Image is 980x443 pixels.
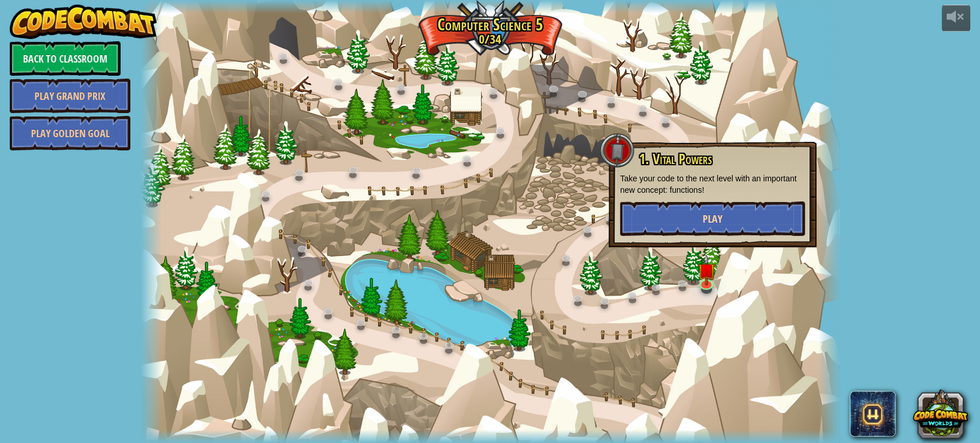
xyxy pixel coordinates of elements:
a: Back to Classroom [10,41,121,76]
a: Play Grand Prix [10,79,130,113]
img: level-banner-unstarted.png [698,255,715,286]
img: CodeCombat - Learn how to code by playing a game [10,5,157,39]
span: Play [703,212,722,226]
a: Play Golden Goal [10,116,130,150]
button: Play [620,201,805,236]
p: Take your code to the next level with an important new concept: functions! [620,173,805,196]
span: 1. Vital Powers [639,149,712,169]
button: Adjust volume [942,5,970,32]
